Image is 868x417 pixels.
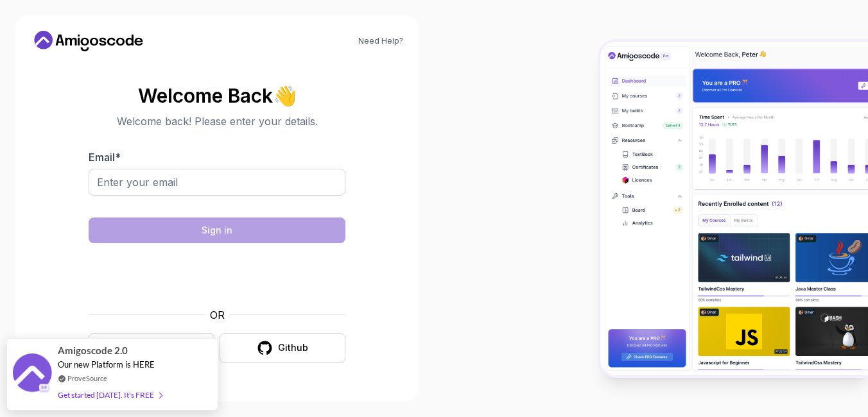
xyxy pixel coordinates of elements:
[58,343,128,358] span: Amigoscode 2.0
[600,42,868,375] img: Amigoscode Dashboard
[89,169,345,196] input: Enter your email
[89,114,345,129] p: Welcome back! Please enter your details.
[202,224,232,237] div: Sign in
[272,85,296,105] span: 👋
[89,217,345,243] button: Sign in
[120,251,314,300] iframe: Widget containing checkbox for hCaptcha security challenge
[210,307,225,323] p: OR
[358,36,403,46] a: Need Help?
[278,341,308,354] div: Github
[13,353,51,395] img: provesource social proof notification image
[58,387,162,402] div: Get started [DATE]. It's FREE
[89,85,345,106] h2: Welcome Back
[89,333,214,363] button: Google
[67,373,107,384] a: ProveSource
[220,333,345,363] button: Github
[58,359,155,370] span: Our new Platform is HERE
[31,31,146,51] a: Home link
[89,151,121,164] label: Email *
